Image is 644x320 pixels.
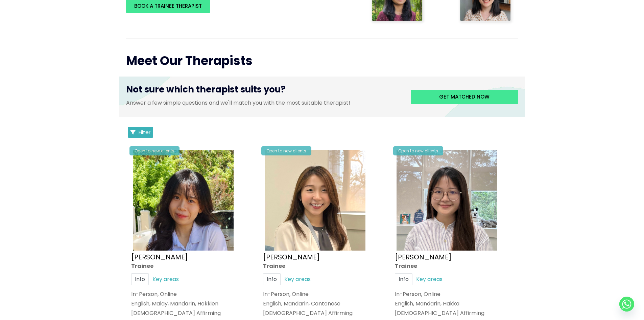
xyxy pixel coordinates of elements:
[126,83,401,99] h3: Not sure which therapist suits you?
[439,93,490,100] span: Get matched now
[281,273,314,285] a: Key areas
[263,252,320,262] a: [PERSON_NAME]
[395,310,513,317] div: [DEMOGRAPHIC_DATA] Affirming
[619,297,634,312] a: Whatsapp
[265,150,365,251] img: IMG_1660 – Tracy Kwah
[129,146,180,155] div: Open to new clients
[263,290,381,298] div: In-Person, Online
[263,300,381,307] p: English, Mandarin, Cantonese
[131,300,249,307] p: English, Malay, Mandarin, Hokkien
[128,127,153,138] button: Filter Listings
[395,262,513,270] div: Trainee
[131,273,149,285] a: Info
[131,290,249,298] div: In-Person, Online
[263,310,381,317] div: [DEMOGRAPHIC_DATA] Affirming
[263,262,381,270] div: Trainee
[395,290,513,298] div: In-Person, Online
[133,150,234,251] img: Aloe Mind Profile Pic – Christie Yong Kar Xin
[131,262,249,270] div: Trainee
[397,150,497,251] img: IMG_3049 – Joanne Lee
[395,252,452,262] a: [PERSON_NAME]
[395,300,513,307] p: English, Mandarin, Hakka
[131,310,249,317] div: [DEMOGRAPHIC_DATA] Affirming
[139,129,150,136] span: Filter
[261,146,311,155] div: Open to new clients
[395,273,412,285] a: Info
[411,90,518,104] a: Get matched now
[263,273,281,285] a: Info
[126,52,253,69] span: Meet Our Therapists
[149,273,183,285] a: Key areas
[393,146,443,155] div: Open to new clients
[131,252,188,262] a: [PERSON_NAME]
[134,2,202,9] span: BOOK A TRAINEE THERAPIST
[412,273,446,285] a: Key areas
[126,99,401,107] p: Answer a few simple questions and we'll match you with the most suitable therapist!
